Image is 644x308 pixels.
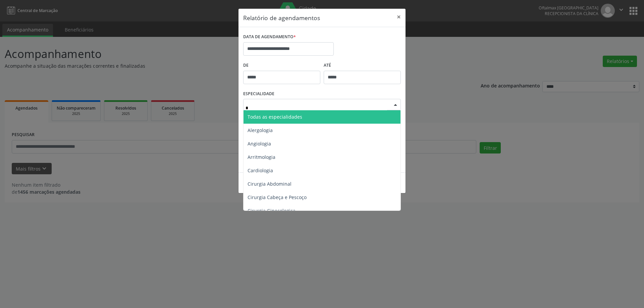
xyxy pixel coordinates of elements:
label: ESPECIALIDADE [243,89,274,99]
span: Cardiologia [248,167,273,174]
button: Close [392,9,406,25]
label: DATA DE AGENDAMENTO [243,32,296,42]
span: Alergologia [248,127,273,133]
span: Angiologia [248,140,271,147]
span: Cirurgia Cabeça e Pescoço [248,194,307,200]
span: Todas as especialidades [248,114,302,120]
span: Arritmologia [248,154,275,160]
h5: Relatório de agendamentos [243,13,320,22]
span: Cirurgia Ginecologica [248,207,296,214]
label: ATÉ [324,60,401,71]
label: De [243,60,320,71]
span: Cirurgia Abdominal [248,181,291,187]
